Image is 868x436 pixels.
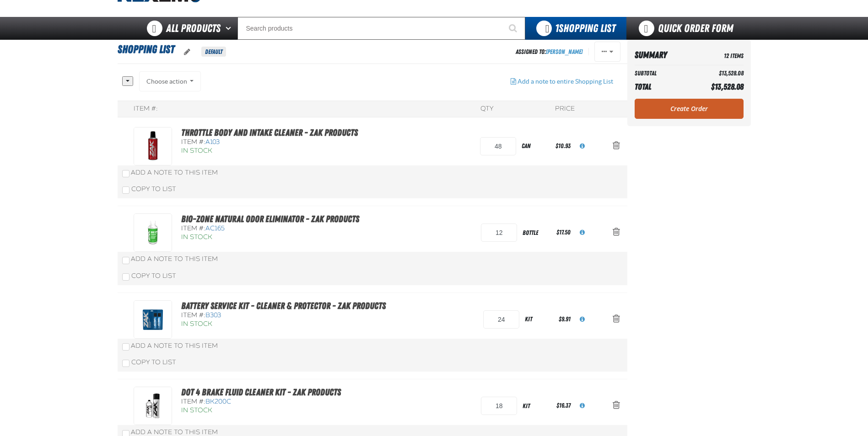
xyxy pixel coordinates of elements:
button: You have 1 Shopping List. Open to view details [525,17,626,40]
div: can [516,136,554,156]
input: Copy To List [122,273,129,281]
input: Add a Note to This Item [122,343,129,351]
span: Shopping List [118,43,174,56]
a: [PERSON_NAME] [546,48,583,55]
div: Assigned To: [516,46,583,58]
button: View All Prices for A103 [572,136,592,156]
input: Product Quantity [481,397,517,415]
div: kit [517,396,555,416]
td: $13,528.08 [689,67,744,80]
div: bottle [517,223,555,243]
button: Actions of Shopping List [594,42,620,62]
span: Default [201,47,226,57]
span: $16.37 [556,402,571,409]
div: Item #: [181,398,354,406]
button: Action Remove Throttle Body and Intake Cleaner - ZAK Products from Shopping List [605,136,627,156]
button: Open All Products pages [222,17,237,40]
button: Action Remove DOT 4 Brake Fluid Cleaner Kit - ZAK Products from Shopping List [605,396,627,416]
input: Add a Note to This Item [122,257,129,264]
label: Copy To List [122,185,176,193]
span: All Products [166,20,221,37]
td: 12 Items [689,47,744,63]
span: Shopping List [555,22,615,35]
a: Bio-Zone Natural Odor Eliminator - ZAK Products [181,213,359,224]
div: Price [555,105,575,113]
span: $13,528.08 [711,82,744,91]
input: Product Quantity [481,223,517,242]
button: View All Prices for B303 [572,309,592,330]
span: Add a Note to This Item [131,428,218,436]
button: View All Prices for AC165 [572,223,592,243]
button: Action Remove Battery Service Kit - Cleaner &amp; Protector - ZAK Products from Shopping List [605,309,627,330]
input: Add a Note to This Item [122,170,129,177]
input: Copy To List [122,186,129,194]
span: $9.91 [559,315,571,323]
span: Add a Note to This Item [131,342,218,350]
div: Item #: [181,311,386,320]
button: Action Remove Bio-Zone Natural Odor Eliminator - ZAK Products from Shopping List [605,223,627,243]
a: Quick Order Form [626,17,750,40]
div: Item #: [181,138,358,147]
span: B303 [205,311,221,319]
div: In Stock [181,233,359,242]
th: Subtotal [635,67,689,80]
div: In Stock [181,147,358,155]
span: AC165 [205,224,225,232]
div: QTY [480,105,493,113]
button: Add a note to entire Shopping List [503,71,620,91]
input: Product Quantity [483,310,519,329]
input: Copy To List [122,360,129,367]
a: Battery Service Kit - Cleaner & Protector - ZAK Products [181,300,386,311]
a: Create Order [635,99,744,119]
span: BK200C [205,398,231,405]
span: $17.50 [556,229,571,236]
span: Add a Note to This Item [131,255,218,263]
div: Item #: [181,224,359,233]
div: kit [519,309,557,330]
button: Start Searching [502,17,525,40]
div: In Stock [181,320,386,329]
th: Total [635,80,689,94]
a: DOT 4 Brake Fluid Cleaner Kit - ZAK Products [181,387,341,398]
input: Product Quantity [480,137,516,155]
div: In Stock [181,406,354,415]
span: Add a Note to This Item [131,169,218,176]
span: $10.93 [555,142,571,149]
label: Copy To List [122,358,176,366]
div: Item #: [134,105,158,113]
label: Copy To List [122,272,176,280]
th: Summary [635,47,689,63]
a: Throttle Body and Intake Cleaner - ZAK Products [181,127,358,138]
button: oro.shoppinglist.label.edit.tooltip [177,42,198,62]
strong: 1 [555,22,559,35]
button: View All Prices for BK200C [572,396,592,416]
input: Search [237,17,525,40]
span: A103 [205,138,220,146]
